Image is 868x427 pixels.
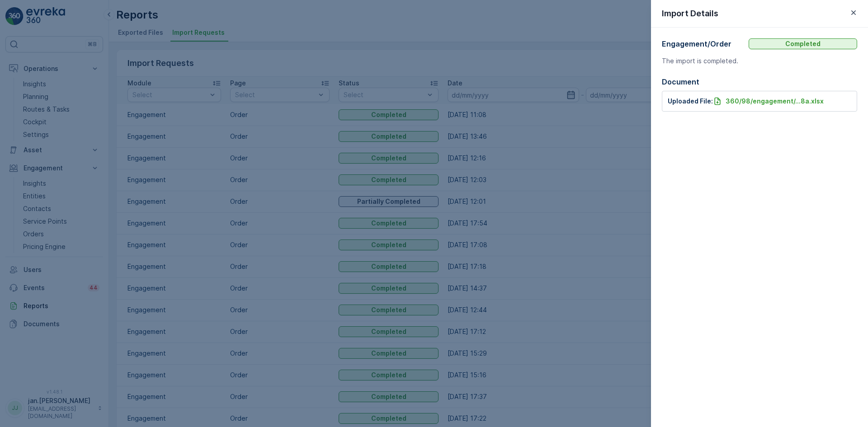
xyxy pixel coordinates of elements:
[785,39,821,48] p: Completed
[713,97,824,106] a: 360/98/engagement/...8a.xlsx
[726,97,824,106] p: 360/98/engagement/...8a.xlsx
[662,56,857,66] p: The import is completed.
[662,76,857,87] p: Document
[662,38,731,49] p: Engagement / Order
[668,97,713,106] p: Uploaded File:
[662,7,718,20] p: Import Details
[749,38,857,49] button: Completed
